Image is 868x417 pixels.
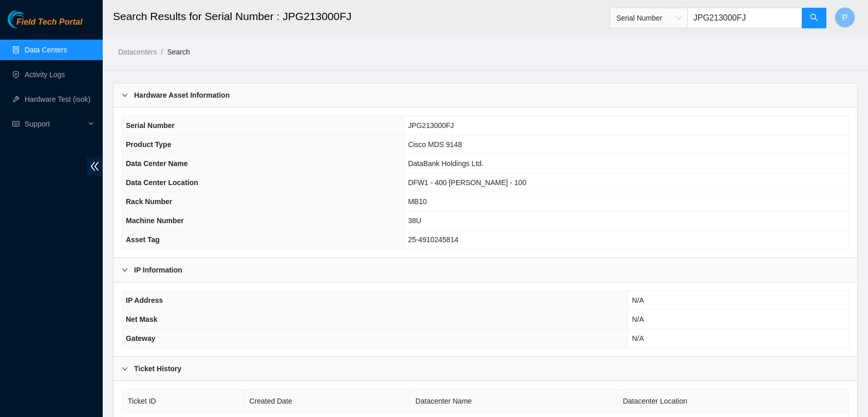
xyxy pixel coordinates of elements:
span: N/A [632,296,644,304]
div: Hardware Asset Information [114,83,857,107]
button: search [802,8,826,28]
a: Datacenters [118,48,157,56]
span: IP Address [126,296,163,304]
a: Hardware Test (isok) [25,95,90,103]
a: Data Centers [25,46,67,54]
th: Ticket ID [122,390,243,413]
span: Product Type [126,140,171,149]
span: DFW1 - 400 [PERSON_NAME] - 100 [408,178,526,187]
span: Serial Number [126,121,175,130]
span: 25-4910245814 [408,235,458,244]
div: IP Information [114,258,857,282]
span: right [122,267,128,273]
a: Activity Logs [25,70,65,79]
input: Enter text here... [687,8,802,28]
span: MB10 [408,197,427,206]
span: right [122,92,128,98]
th: Created Date [243,390,409,413]
span: Support [25,114,85,134]
span: Asset Tag [126,235,160,244]
th: Datacenter Location [617,390,849,413]
span: Cisco MDS 9148 [408,140,462,149]
th: Datacenter Name [410,390,617,413]
img: Akamai Technologies [8,10,52,28]
a: Akamai TechnologiesField Tech Portal [8,19,82,32]
b: IP Information [134,264,182,276]
span: read [12,120,20,128]
span: Gateway [126,334,156,342]
span: double-left [87,157,103,176]
span: N/A [632,334,644,342]
span: N/A [632,315,644,323]
span: Field Tech Portal [16,17,82,27]
button: P [835,7,855,28]
a: Search [167,48,190,56]
span: Data Center Name [126,159,188,168]
span: search [810,13,818,23]
span: Rack Number [126,197,172,206]
span: P [842,11,848,24]
span: Serial Number [616,10,681,26]
b: Hardware Asset Information [134,89,230,101]
span: Machine Number [126,216,184,225]
span: JPG213000FJ [408,121,454,130]
span: / [161,48,163,56]
span: 38U [408,216,421,225]
span: Net Mask [126,315,157,323]
span: Data Center Location [126,178,198,187]
div: Ticket History [114,357,857,380]
span: right [122,366,128,372]
b: Ticket History [134,363,181,374]
span: DataBank Holdings Ltd. [408,159,483,168]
